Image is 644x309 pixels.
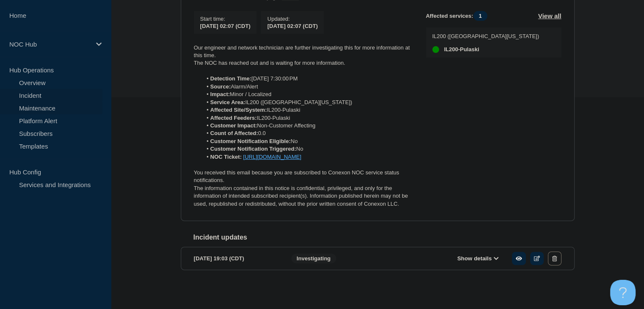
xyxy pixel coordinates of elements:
li: IL200 ([GEOGRAPHIC_DATA][US_STATE]) [202,99,412,106]
strong: Count of Affected: [210,130,258,136]
li: [DATE] 7:30:00 PM [202,75,412,83]
strong: Affected Feeders: [210,115,257,121]
p: The information contained in this notice is confidential, privileged, and only for the informatio... [194,185,412,208]
li: No [202,138,412,145]
p: Our engineer and network technician are further investigating this for more information at this t... [194,44,412,60]
button: View all [538,11,561,21]
div: [DATE] 02:07 (CDT) [267,22,318,29]
strong: Service Area: [210,99,246,105]
strong: Detection Time: [210,75,252,82]
span: 1 [473,11,487,21]
iframe: Help Scout Beacon - Open [610,280,636,305]
li: Alarm/Alert [202,83,412,91]
li: No [202,145,412,153]
p: Updated : [267,16,318,22]
a: [URL][DOMAIN_NAME] [243,154,301,160]
div: [DATE] 19:03 (CDT) [194,251,279,265]
span: Affected services: [426,11,492,21]
strong: Impact: [210,91,230,97]
p: You received this email because you are subscribed to Conexon NOC service status notifications. [194,169,412,185]
p: NOC Hub [9,41,91,48]
p: The NOC has reached out and is waiting for more information. [194,59,412,67]
button: Show details [455,255,501,262]
strong: Source: [210,83,231,90]
li: IL200-Pulaski [202,106,412,114]
span: Investigating [291,254,336,263]
p: IL200 ([GEOGRAPHIC_DATA][US_STATE]) [432,33,539,39]
li: IL200-Pulaski [202,114,412,122]
li: Non-Customer Affecting [202,122,412,130]
strong: NOC Ticket: [210,154,242,160]
strong: Affected Site/System: [210,107,267,113]
span: [DATE] 02:07 (CDT) [200,23,251,29]
li: Minor / Localized [202,91,412,98]
p: Start time : [200,16,251,22]
div: up [432,46,439,53]
span: IL200-Pulaski [444,46,479,53]
h2: Incident updates [193,234,575,241]
strong: Customer Impact: [210,122,257,129]
li: 0.0 [202,130,412,137]
strong: Customer Notification Triggered: [210,146,296,152]
strong: Customer Notification Eligible: [210,138,291,144]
